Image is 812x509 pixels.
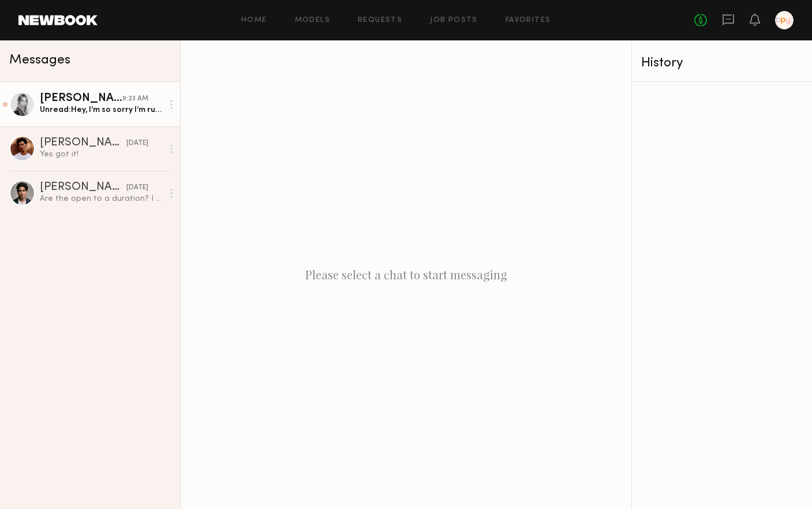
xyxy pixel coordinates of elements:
a: Favorites [506,17,551,24]
div: Unread: Hey, I’m so sorry I’m running late — coming from the Valley and the traffic is heavier th... [40,104,163,115]
a: Models [295,17,330,24]
div: 9:23 AM [122,93,148,104]
div: Yes got it! [40,149,163,160]
div: [PERSON_NAME] [40,137,126,149]
div: [PERSON_NAME] [40,93,122,104]
span: Messages [9,54,70,67]
div: History [641,57,803,70]
div: Are the open to a duration? I normally don’t do perpetuity [40,193,163,204]
div: [DATE] [126,182,148,193]
div: Please select a chat to start messaging [181,40,631,509]
div: [PERSON_NAME] [40,182,126,193]
a: Home [241,17,267,24]
a: Requests [358,17,402,24]
a: Job Posts [430,17,478,24]
div: [DATE] [126,138,148,149]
